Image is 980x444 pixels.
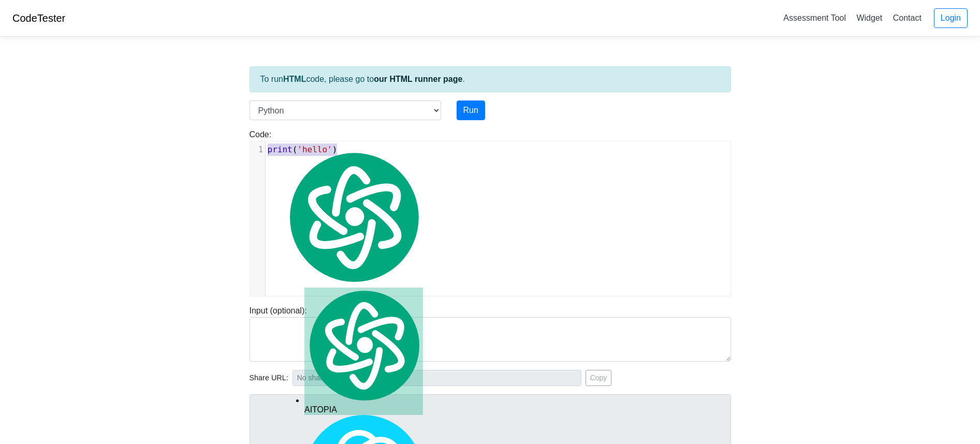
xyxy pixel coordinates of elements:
span: print [268,145,292,154]
span: 'hello' [297,145,332,154]
div: Code: [242,128,739,296]
div: 1 [250,144,265,156]
button: Copy [586,370,612,386]
span: Share URL: [250,373,288,384]
a: Contact [889,9,926,26]
button: Run [457,101,485,120]
a: CodeTester [12,12,65,24]
a: Assessment Tool [779,9,850,26]
a: Login [934,8,968,28]
strong: HTML [283,75,306,83]
div: Input (optional): [242,305,739,362]
input: No share available yet [292,370,581,386]
div: AITOPIA [304,288,423,415]
div: To run code, please go to . [250,66,731,92]
span: ( ) [268,145,338,154]
a: Widget [852,9,886,26]
a: our HTML runner page [374,75,462,83]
